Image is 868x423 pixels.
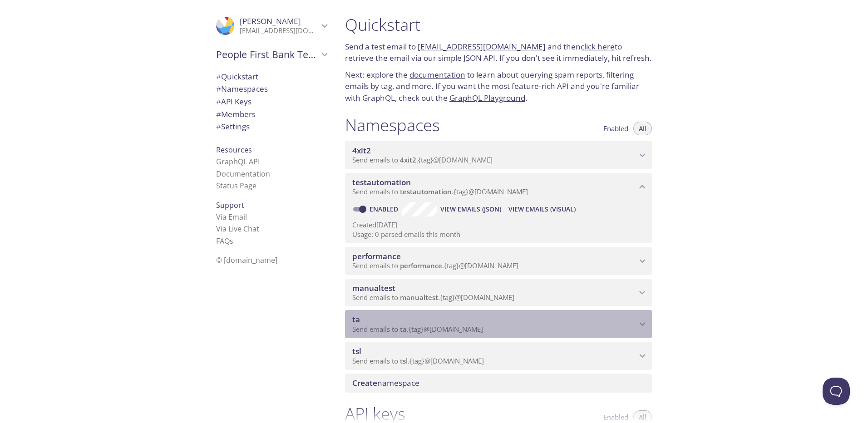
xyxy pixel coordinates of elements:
[352,293,514,302] span: Send emails to . {tag} @[DOMAIN_NAME]
[345,69,652,104] p: Next: explore the to learn about querying spam reports, filtering emails by tag, and more. If you...
[209,83,334,95] div: Namespaces
[352,378,377,388] span: Create
[345,342,652,370] div: tsl namespace
[352,220,645,230] p: Created [DATE]
[216,169,270,179] a: Documentation
[345,173,652,201] div: testautomation namespace
[209,11,334,41] div: Xuyi Wu
[345,41,652,64] p: Send a test email to and then to retrieve the email via our simple JSON API. If you don't see it ...
[352,145,371,156] span: 4xit2
[216,255,277,265] span: © [DOMAIN_NAME]
[216,157,260,167] a: GraphQL API
[400,356,408,365] span: tsl
[345,15,652,35] h1: Quickstart
[345,374,652,393] div: Create namespace
[216,109,256,119] span: Members
[581,41,615,52] a: click here
[240,16,301,26] span: [PERSON_NAME]
[400,155,416,164] span: 4xit2
[216,96,252,107] span: API Keys
[505,202,579,216] button: View Emails (Visual)
[230,236,233,246] span: s
[209,95,334,108] div: API Keys
[352,283,395,293] span: manualtest
[209,108,334,121] div: Members
[352,346,361,356] span: tsl
[345,141,652,169] div: 4xit2 namespace
[209,43,334,66] div: People First Bank Testing Services
[409,69,465,80] a: documentation
[352,378,419,388] span: namespace
[216,121,250,132] span: Settings
[216,200,244,210] span: Support
[633,122,652,135] button: All
[400,187,452,196] span: testautomation
[352,261,518,270] span: Send emails to . {tag} @[DOMAIN_NAME]
[209,70,334,83] div: Quickstart
[345,310,652,338] div: ta namespace
[216,145,252,155] span: Resources
[216,71,258,82] span: Quickstart
[598,122,634,135] button: Enabled
[440,204,501,215] span: View Emails (JSON)
[345,247,652,275] div: performance namespace
[216,236,233,246] a: FAQ
[216,212,247,222] a: Via Email
[216,84,221,94] span: #
[352,187,528,196] span: Send emails to . {tag} @[DOMAIN_NAME]
[216,48,319,61] span: People First Bank Testing Services
[418,41,546,52] a: [EMAIL_ADDRESS][DOMAIN_NAME]
[216,224,259,234] a: Via Live Chat
[823,378,850,405] iframe: Help Scout Beacon - Open
[216,109,221,119] span: #
[352,177,411,187] span: testautomation
[352,230,645,239] p: Usage: 0 parsed emails this month
[368,205,402,213] a: Enabled
[345,279,652,307] div: manualtest namespace
[216,84,268,94] span: Namespaces
[216,121,221,132] span: #
[352,356,484,365] span: Send emails to . {tag} @[DOMAIN_NAME]
[216,181,256,191] a: Status Page
[216,71,221,82] span: #
[400,261,442,270] span: performance
[449,93,525,103] a: GraphQL Playground
[400,325,407,334] span: ta
[352,325,483,334] span: Send emails to . {tag} @[DOMAIN_NAME]
[437,202,505,216] button: View Emails (JSON)
[400,293,438,302] span: manualtest
[352,251,401,261] span: performance
[352,314,360,325] span: ta
[345,115,440,135] h1: Namespaces
[216,96,221,107] span: #
[352,155,493,164] span: Send emails to . {tag} @[DOMAIN_NAME]
[240,26,319,35] p: [EMAIL_ADDRESS][DOMAIN_NAME]
[209,120,334,133] div: Team Settings
[508,204,576,215] span: View Emails (Visual)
